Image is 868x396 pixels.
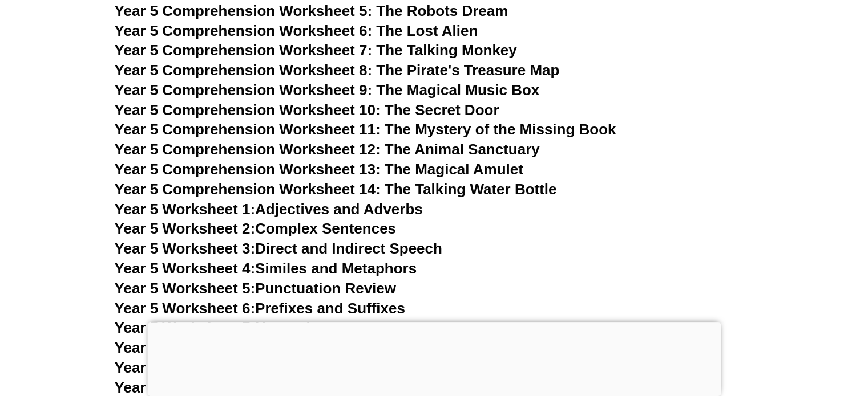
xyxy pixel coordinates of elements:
a: Year 5 Worksheet 4:Similes and Metaphors [115,260,417,277]
iframe: Advertisement [147,322,721,393]
iframe: Chat Widget [678,268,868,396]
a: Year 5 Worksheet 3:Direct and Indirect Speech [115,240,442,257]
a: Year 5 Comprehension Worksheet 14: The Talking Water Bottle [115,181,557,198]
span: Year 5 Worksheet 4: [115,260,256,277]
span: Year 5 Worksheet 9: [115,359,256,376]
a: Year 5 Worksheet 1:Adjectives and Adverbs [115,201,423,218]
span: Year 5 Worksheet 1: [115,201,256,218]
a: Year 5 Comprehension Worksheet 8: The Pirate's Treasure Map [115,62,560,79]
a: Year 5 Worksheet 5:Punctuation Review [115,280,396,297]
span: Year 5 Worksheet 8: [115,339,256,356]
a: Year 5 Comprehension Worksheet 7: The Talking Monkey [115,42,517,59]
a: Year 5 Worksheet 8:Synonyms and Antonyms [115,339,437,356]
a: Year 5 Worksheet 7:Homophones [115,319,350,336]
a: Year 5 Comprehension Worksheet 12: The Animal Sanctuary [115,141,540,158]
span: Year 5 Worksheet 6: [115,300,256,317]
a: Year 5 Comprehension Worksheet 10: The Secret Door [115,101,499,119]
a: Year 5 Worksheet 2:Complex Sentences [115,220,396,237]
span: Year 5 Worksheet 10: [115,379,264,396]
span: Year 5 Worksheet 7: [115,319,256,336]
a: Year 5 Worksheet 10:Subject-Verb Agreement [115,379,435,396]
a: Year 5 Comprehension Worksheet 11: The Mystery of the Missing Book [115,121,616,138]
a: Year 5 Comprehension Worksheet 13: The Magical Amulet [115,161,523,178]
a: Year 5 Comprehension Worksheet 6: The Lost Alien [115,22,478,39]
span: Year 5 Worksheet 5: [115,280,256,297]
span: Year 5 Worksheet 3: [115,240,256,257]
a: Year 5 Comprehension Worksheet 5: The Robots Dream [115,2,508,19]
a: Year 5 Comprehension Worksheet 9: The Magical Music Box [115,81,540,99]
a: Year 5 Worksheet 6:Prefixes and Suffixes [115,300,405,317]
a: Year 5 Worksheet 9:Verb Tenses [115,359,342,376]
span: Year 5 Worksheet 2: [115,220,256,237]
